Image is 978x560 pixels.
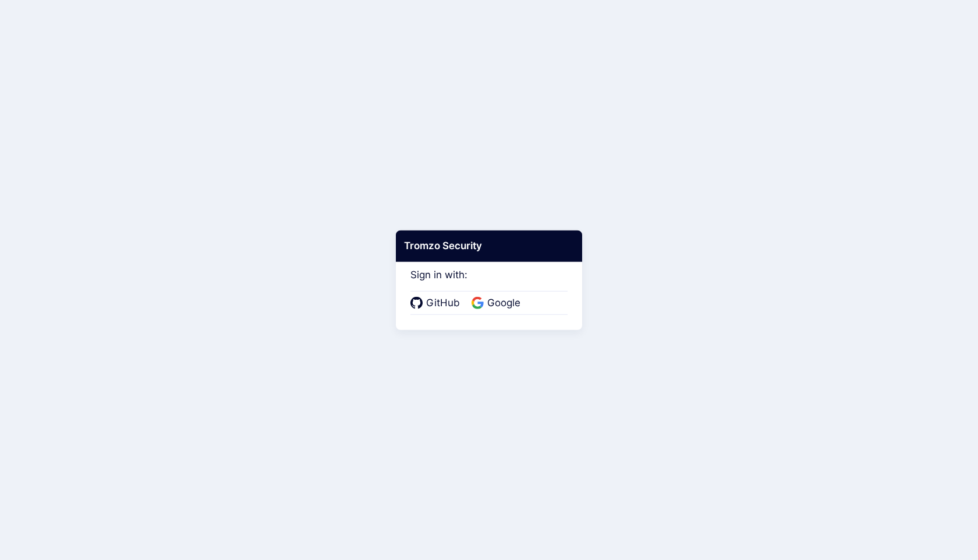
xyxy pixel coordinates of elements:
div: Sign in with: [410,253,568,315]
a: GitHub [410,296,463,311]
a: Google [472,296,524,311]
span: GitHub [423,296,463,311]
span: Google [484,296,524,311]
div: Tromzo Security [396,231,582,262]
